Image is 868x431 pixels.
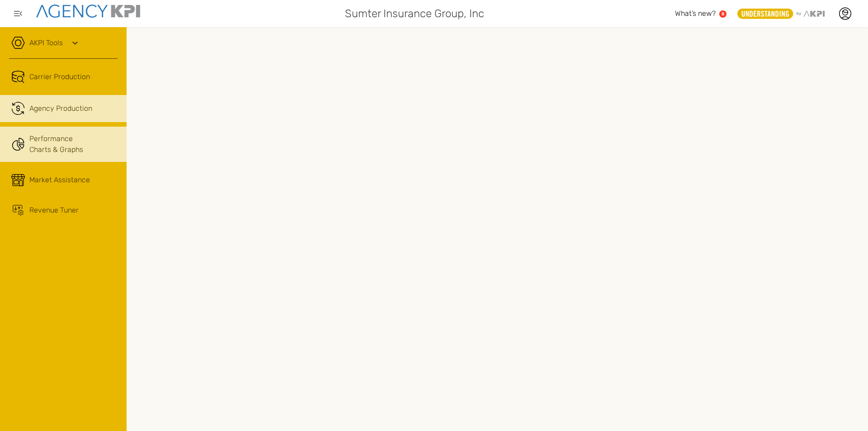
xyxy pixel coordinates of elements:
div: Market Assistance [29,175,90,185]
text: 5 [722,11,724,16]
span: Carrier Production [29,71,90,82]
img: agencykpi-logo-550x69-2d9e3fa8.png [36,5,140,18]
span: Sumter Insurance Group, Inc [345,5,484,22]
div: Agency Production [29,103,92,114]
div: Revenue Tuner [29,205,79,216]
span: What’s new? [675,9,716,18]
a: AKPI Tools [29,38,63,48]
a: 5 [719,10,726,18]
